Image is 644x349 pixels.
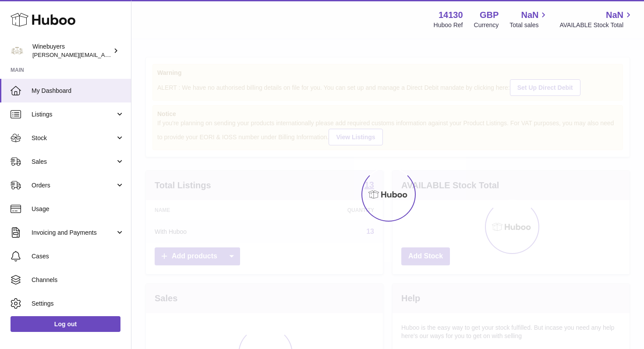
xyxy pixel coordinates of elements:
strong: GBP [480,9,499,21]
a: Log out [11,316,120,332]
span: Stock [32,134,115,142]
span: Listings [32,110,115,119]
span: Usage [32,205,124,213]
span: Cases [32,252,124,261]
span: NaN [521,9,538,21]
div: Currency [474,21,499,29]
span: NaN [606,9,623,21]
span: Settings [32,300,124,308]
div: Winebuyers [32,42,111,59]
span: AVAILABLE Stock Total [559,21,633,29]
span: My Dashboard [32,87,124,95]
span: Sales [32,158,115,166]
span: Total sales [510,21,548,29]
span: Channels [32,276,124,284]
a: NaN AVAILABLE Stock Total [559,9,633,29]
span: Invoicing and Payments [32,229,115,237]
span: [PERSON_NAME][EMAIL_ADDRESS][DOMAIN_NAME] [32,51,176,58]
strong: 14130 [439,9,463,21]
div: Huboo Ref [434,21,463,29]
img: peter@winebuyers.com [11,44,24,57]
span: Orders [32,181,115,190]
a: NaN Total sales [510,9,548,29]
